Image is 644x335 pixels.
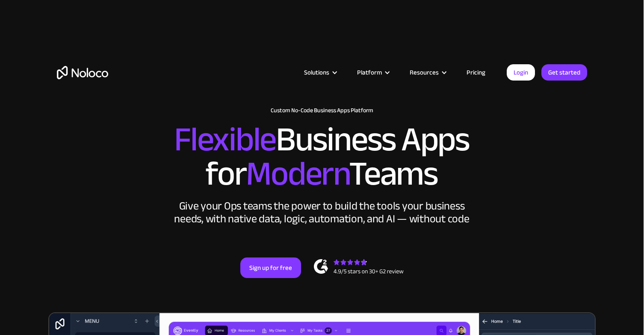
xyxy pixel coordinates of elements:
[507,64,535,81] a: Login
[240,257,301,278] a: Sign up for free
[174,108,276,171] span: Flexible
[172,200,472,225] div: Give your Ops teams the power to build the tools your business needs, with native data, logic, au...
[357,67,382,78] div: Platform
[541,64,587,81] a: Get started
[410,67,439,78] div: Resources
[57,66,108,79] a: home
[456,67,496,78] a: Pricing
[304,67,329,78] div: Solutions
[346,67,399,78] div: Platform
[246,142,349,206] span: Modern
[399,67,456,78] div: Resources
[293,67,346,78] div: Solutions
[57,123,587,191] h2: Business Apps for Teams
